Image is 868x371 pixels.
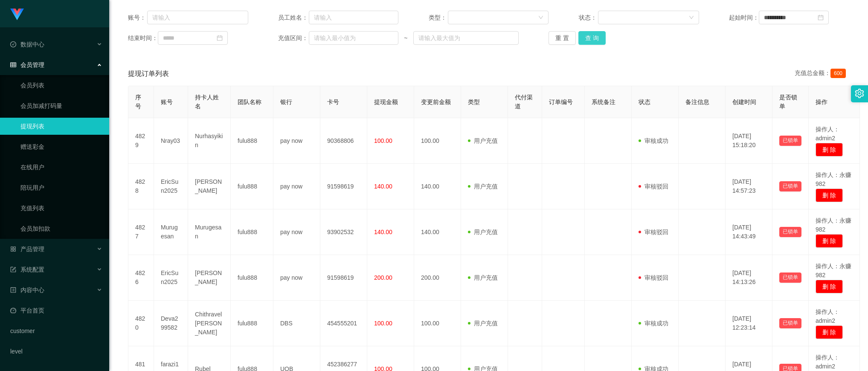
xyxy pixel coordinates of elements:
i: 图标: calendar [217,35,223,41]
input: 请输入 [147,11,248,24]
span: 审核成功 [639,137,668,144]
td: 100.00 [414,301,461,346]
span: 系统配置 [10,266,44,273]
span: 审核成功 [639,320,668,327]
span: 备注信息 [685,99,709,105]
a: 赠送彩金 [20,138,102,155]
span: 600 [830,69,846,78]
i: 图标: form [10,267,16,272]
span: 审核驳回 [639,229,668,235]
button: 已锁单 [779,136,801,146]
td: 93902532 [320,209,367,255]
td: Deva299582 [154,301,188,346]
td: 4829 [128,118,154,164]
i: 图标: check-circle-o [10,41,16,47]
td: EricSun2025 [154,255,188,301]
td: 200.00 [414,255,461,301]
img: logo.9652507e.png [10,9,24,20]
i: 图标: table [10,62,16,68]
i: 图标: calendar [818,14,824,20]
span: 序号 [135,94,141,110]
td: 100.00 [414,118,461,164]
td: 4828 [128,164,154,209]
span: 数据中心 [10,41,44,48]
span: 操作人：永赚982 [816,263,851,278]
a: 会员列表 [20,77,102,94]
button: 删 除 [816,325,843,339]
span: 操作 [816,99,827,105]
i: 图标: setting [855,89,864,98]
button: 已锁单 [779,272,801,283]
td: pay now [273,255,320,301]
span: 员工姓名： [278,13,309,22]
span: 提现订单列表 [128,69,169,79]
span: 操作人：永赚982 [816,217,851,233]
span: 银行 [280,99,292,105]
span: 类型： [429,13,448,22]
td: fulu888 [231,164,273,209]
i: 图标: down [689,15,694,21]
span: 账号： [128,13,147,22]
td: fulu888 [231,255,273,301]
td: [DATE] 12:23:14 [726,301,772,346]
td: 140.00 [414,164,461,209]
td: fulu888 [231,301,273,346]
a: 在线用户 [20,159,102,176]
span: 起始时间： [729,13,759,22]
button: 已锁单 [779,181,801,191]
input: 请输入 [309,11,398,24]
span: 用户充值 [468,229,498,235]
span: 账号 [161,99,173,105]
span: 订单编号 [549,99,573,105]
button: 已锁单 [779,227,801,237]
span: 变更前金额 [421,99,451,105]
td: Murugesan [188,209,231,255]
span: 审核驳回 [639,274,668,281]
i: 图标: profile [10,287,16,293]
span: 充值区间： [278,34,309,43]
i: 图标: down [538,15,543,21]
span: 操作人：admin2 [816,308,839,324]
button: 查 询 [578,31,606,45]
td: pay now [273,118,320,164]
td: Chithravel [PERSON_NAME] [188,301,231,346]
td: 140.00 [414,209,461,255]
button: 删 除 [816,143,843,157]
span: 用户充值 [468,274,498,281]
span: 会员管理 [10,61,44,68]
td: fulu888 [231,118,273,164]
td: fulu888 [231,209,273,255]
span: 140.00 [374,229,392,235]
a: 会员加减打码量 [20,97,102,114]
span: 是否锁单 [779,94,797,110]
span: 用户充值 [468,183,498,190]
td: [DATE] 15:18:20 [726,118,772,164]
td: [PERSON_NAME] [188,164,231,209]
td: 4827 [128,209,154,255]
td: [DATE] 14:13:26 [726,255,772,301]
i: 图标: appstore-o [10,246,16,252]
button: 删 除 [816,280,843,293]
span: 审核驳回 [639,183,668,190]
span: 系统备注 [592,99,615,105]
td: EricSun2025 [154,164,188,209]
span: 提现金额 [374,99,398,105]
span: 产品管理 [10,246,44,252]
span: 操作人：admin2 [816,126,839,142]
button: 删 除 [816,234,843,248]
span: 操作人：admin2 [816,354,839,370]
td: 91598619 [320,255,367,301]
td: 90368806 [320,118,367,164]
span: 内容中心 [10,287,44,293]
td: 4820 [128,301,154,346]
td: 454555201 [320,301,367,346]
td: 4826 [128,255,154,301]
td: DBS [273,301,320,346]
a: level [10,343,102,360]
span: ~ [398,34,413,43]
a: customer [10,322,102,339]
a: 陪玩用户 [20,179,102,196]
span: 操作人：永赚982 [816,171,851,187]
a: 图标: dashboard平台首页 [10,302,102,319]
td: Nurhasyikin [188,118,231,164]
